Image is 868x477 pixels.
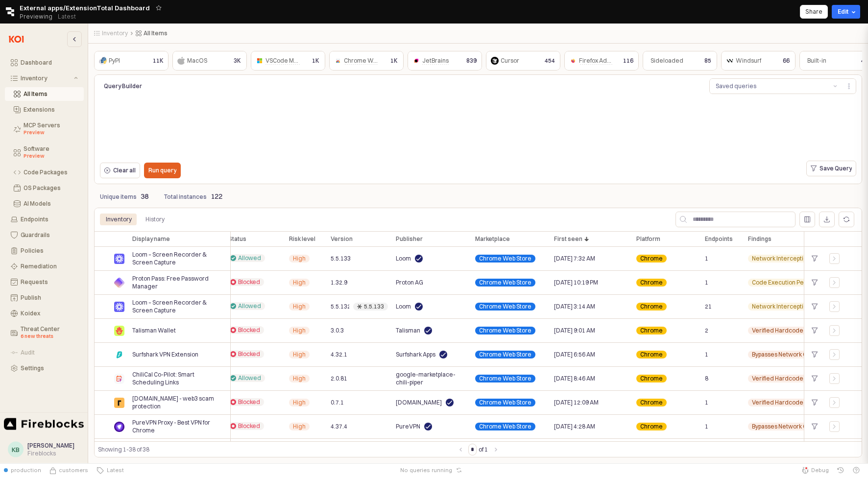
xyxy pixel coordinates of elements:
[805,8,822,16] p: Share
[52,10,81,24] button: Releases and History
[454,467,464,473] button: Reset app state
[154,3,164,13] button: Add app to favorites
[104,466,124,474] span: Latest
[848,463,864,477] button: Help
[20,12,52,22] span: Previewing
[20,10,81,24] div: Previewing Latest
[833,463,848,477] button: History
[11,466,41,474] span: production
[832,5,860,19] button: Edit
[797,463,833,477] button: Debug
[800,5,828,19] button: Share app
[92,463,128,477] button: Latest
[811,466,829,474] span: Debug
[58,13,76,21] p: Latest
[45,463,92,477] button: Source Control
[20,3,150,13] span: External apps/ExtensionTotal Dashboard
[400,466,452,474] span: No queries running
[59,466,88,474] span: customers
